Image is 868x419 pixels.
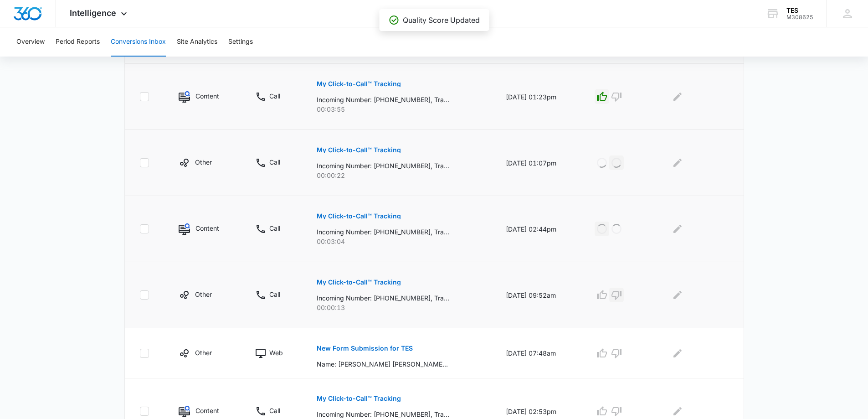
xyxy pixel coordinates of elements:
[317,95,449,104] p: Incoming Number: [PHONE_NUMBER], Tracking Number: [PHONE_NUMBER], Ring To: [PHONE_NUMBER], Caller...
[317,161,449,171] p: Incoming Number: [PHONE_NUMBER], Tracking Number: [PHONE_NUMBER], Ring To: [PHONE_NUMBER], Caller...
[495,64,584,130] td: [DATE] 01:23pm
[317,147,401,153] p: My Click-to-Call™ Tracking
[317,293,449,303] p: Incoming Number: [PHONE_NUMBER], Tracking Number: [PHONE_NUMBER], Ring To: [PHONE_NUMBER], Caller...
[317,213,401,219] p: My Click-to-Call™ Tracking
[317,271,401,293] button: My Click-to-Call™ Tracking
[269,91,280,101] p: Call
[670,404,685,419] button: Edit Comments
[317,81,401,87] p: My Click-to-Call™ Tracking
[317,73,401,95] button: My Click-to-Call™ Tracking
[786,7,813,14] div: account name
[177,27,217,57] button: Site Analytics
[70,8,116,18] span: Intelligence
[195,406,219,415] p: Content
[670,89,685,104] button: Edit Comments
[317,359,449,369] p: Name: [PERSON_NAME] [PERSON_NAME], Email: [PERSON_NAME][EMAIL_ADDRESS][DOMAIN_NAME], Phone: [PHON...
[317,171,484,180] p: 00:00:22
[403,15,480,26] p: Quality Score Updated
[670,155,685,170] button: Edit Comments
[269,157,280,167] p: Call
[317,237,484,246] p: 00:03:04
[317,139,401,161] button: My Click-to-Call™ Tracking
[228,27,253,57] button: Settings
[495,130,584,196] td: [DATE] 01:07pm
[195,157,212,167] p: Other
[495,328,584,378] td: [DATE] 07:48am
[495,262,584,328] td: [DATE] 09:52am
[317,227,449,237] p: Incoming Number: [PHONE_NUMBER], Tracking Number: [PHONE_NUMBER], Ring To: [PHONE_NUMBER], Caller...
[195,91,219,101] p: Content
[195,223,219,233] p: Content
[195,348,212,357] p: Other
[786,14,813,21] div: account id
[269,348,283,357] p: Web
[56,27,100,57] button: Period Reports
[670,288,685,302] button: Edit Comments
[317,409,449,419] p: Incoming Number: [PHONE_NUMBER], Tracking Number: [PHONE_NUMBER], Ring To: [PHONE_NUMBER], Caller...
[495,196,584,262] td: [DATE] 02:44pm
[317,104,484,114] p: 00:03:55
[317,395,401,402] p: My Click-to-Call™ Tracking
[670,346,685,361] button: Edit Comments
[269,223,280,233] p: Call
[317,337,413,359] button: New Form Submission for TES
[317,388,401,409] button: My Click-to-Call™ Tracking
[317,205,401,227] button: My Click-to-Call™ Tracking
[670,222,685,236] button: Edit Comments
[195,290,212,299] p: Other
[317,279,401,285] p: My Click-to-Call™ Tracking
[111,27,166,57] button: Conversions Inbox
[16,27,45,57] button: Overview
[269,290,280,299] p: Call
[317,303,484,312] p: 00:00:13
[317,345,413,352] p: New Form Submission for TES
[269,406,280,415] p: Call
